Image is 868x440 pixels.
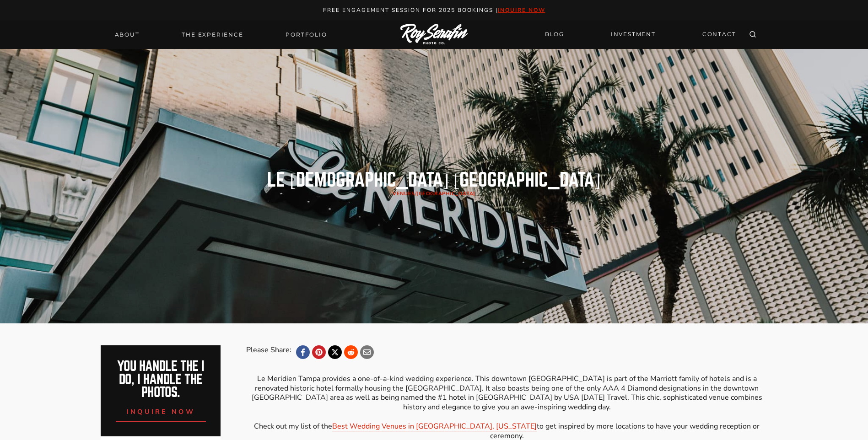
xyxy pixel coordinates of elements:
a: Venues [393,190,415,197]
a: BLOG [539,27,570,43]
img: Logo of Roy Serafin Photo Co., featuring stylized text in white on a light background, representi... [400,24,468,45]
a: Portfolio [280,28,332,41]
span: / [393,190,475,197]
a: Email [360,345,374,359]
h2: You handle the i do, I handle the photos. [111,360,211,399]
a: INVESTMENT [605,27,661,43]
a: X [328,345,342,359]
a: [GEOGRAPHIC_DATA] [416,190,475,197]
a: About [109,28,145,41]
nav: Primary Navigation [109,28,333,41]
a: inquire now [498,6,545,14]
span: inquire now [127,407,195,416]
a: CONTACT [697,27,742,43]
div: Please Share: [246,345,291,359]
a: Reddit [344,345,358,359]
a: THE EXPERIENCE [176,28,248,41]
p: Free engagement session for 2025 Bookings | [10,5,858,15]
button: View Search Form [746,28,759,41]
nav: Secondary Navigation [539,27,742,43]
a: Best Wedding Venues in [GEOGRAPHIC_DATA], [US_STATE] [332,421,537,431]
a: Facebook [296,345,310,359]
h1: Le [DEMOGRAPHIC_DATA] [GEOGRAPHIC_DATA] [267,171,600,189]
a: inquire now [116,399,206,422]
a: Pinterest [312,345,326,359]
